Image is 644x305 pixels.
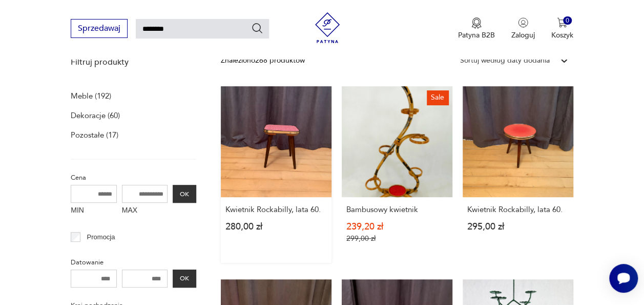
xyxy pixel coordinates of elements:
[221,55,305,66] div: Znaleziono 268 produktów
[225,205,327,214] h3: Kwietnik Rockabilly, lata 60.
[557,17,567,28] img: Ikona koszyka
[458,17,495,40] button: Patyna B2B
[551,30,573,40] p: Koszyk
[71,108,120,123] a: Dekoracje (60)
[71,89,111,103] a: Meble (192)
[563,16,572,25] div: 0
[71,203,117,219] label: MIN
[467,205,569,214] h3: Kwietnik Rockabilly, lata 60.
[467,222,569,231] p: 295,00 zł
[346,205,448,214] h3: Bambusowy kwietnik
[71,257,196,268] p: Datowanie
[458,17,495,40] a: Ikona medaluPatyna B2B
[173,270,196,288] button: OK
[173,185,196,203] button: OK
[342,86,452,263] a: SaleBambusowy kwietnikBambusowy kwietnik239,20 zł299,00 zł
[225,222,327,231] p: 280,00 zł
[71,19,128,38] button: Sprzedawaj
[458,30,495,40] p: Patyna B2B
[471,17,482,29] img: Ikona medalu
[71,56,196,68] p: Filtruj produkty
[551,17,573,40] button: 0Koszyk
[71,128,118,142] a: Pozostałe (17)
[122,203,168,219] label: MAX
[71,26,128,33] a: Sprzedawaj
[312,12,343,43] img: Patyna - sklep z meblami i dekoracjami vintage
[346,234,448,243] p: 299,00 zł
[460,55,550,66] div: Sortuj według daty dodania
[71,172,196,183] p: Cena
[511,30,535,40] p: Zaloguj
[87,232,115,243] p: Promocja
[221,86,331,263] a: Kwietnik Rockabilly, lata 60.Kwietnik Rockabilly, lata 60.280,00 zł
[463,86,573,263] a: Kwietnik Rockabilly, lata 60.Kwietnik Rockabilly, lata 60.295,00 zł
[511,17,535,40] button: Zaloguj
[518,17,528,28] img: Ikonka użytkownika
[346,222,448,231] p: 239,20 zł
[251,22,263,34] button: Szukaj
[609,264,638,293] iframe: Smartsupp widget button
